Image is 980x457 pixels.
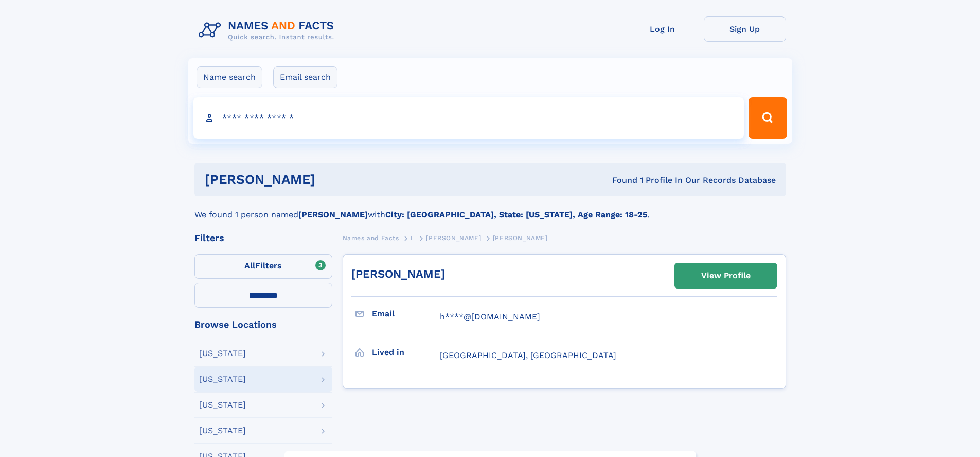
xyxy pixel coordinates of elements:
[411,231,415,244] a: L
[194,16,343,44] img: Logo Names and Facts
[199,401,246,409] div: [US_STATE]
[273,66,337,88] label: Email search
[411,234,415,242] span: L
[194,320,332,329] div: Browse Locations
[199,375,246,383] div: [US_STATE]
[440,350,616,360] span: [GEOGRAPHIC_DATA], [GEOGRAPHIC_DATA]
[675,263,777,288] a: View Profile
[621,16,704,42] a: Log In
[701,264,751,287] div: View Profile
[372,305,440,323] h3: Email
[298,210,368,219] b: [PERSON_NAME]
[205,173,464,186] h1: [PERSON_NAME]
[343,231,399,244] a: Names and Facts
[194,254,332,279] label: Filters
[385,210,647,219] b: City: [GEOGRAPHIC_DATA], State: [US_STATE], Age Range: 18-25
[199,349,246,358] div: [US_STATE]
[244,261,255,270] span: All
[351,267,445,280] a: [PERSON_NAME]
[194,196,786,221] div: We found 1 person named with .
[704,16,786,42] a: Sign Up
[194,233,332,243] div: Filters
[193,97,744,139] input: search input
[426,231,481,244] a: [PERSON_NAME]
[199,427,246,435] div: [US_STATE]
[372,344,440,361] h3: Lived in
[749,97,787,139] button: Search Button
[464,175,776,186] div: Found 1 Profile In Our Records Database
[197,66,262,88] label: Name search
[493,234,548,242] span: [PERSON_NAME]
[426,234,481,242] span: [PERSON_NAME]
